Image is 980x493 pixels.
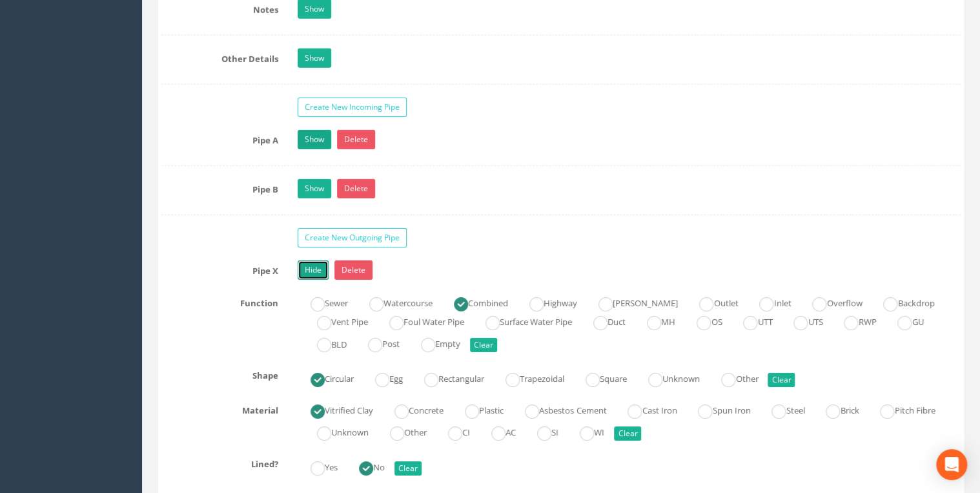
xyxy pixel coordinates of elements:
label: Function [152,293,288,309]
label: [PERSON_NAME] [586,293,678,311]
label: SI [524,422,558,441]
label: Circular [298,368,354,387]
label: Other Details [152,48,288,65]
label: Empty [408,333,460,352]
button: Clear [470,338,497,352]
a: Create New Outgoing Pipe [298,228,407,247]
label: Duct [580,311,626,330]
label: UTS [781,311,822,330]
label: UTT [730,311,772,330]
label: Pitch Fibre [867,400,935,419]
label: Lined? [152,454,288,470]
label: Vitrified Clay [298,400,373,419]
label: Brick [813,400,859,419]
label: Yes [298,457,338,476]
label: Other [708,368,758,387]
a: Show [298,48,331,68]
label: Shape [152,365,288,382]
label: Watercourse [356,293,433,311]
label: OS [684,311,722,330]
label: Egg [362,368,403,387]
label: Surface Water Pipe [473,311,572,330]
label: Overflow [799,293,862,311]
label: Steel [759,400,804,419]
label: Cast Iron [615,400,677,419]
a: Create New Incoming Pipe [298,98,407,117]
label: Plastic [452,400,504,419]
a: Hide [298,260,329,280]
label: Combined [441,293,508,311]
label: CI [435,422,470,441]
label: Inlet [746,293,791,311]
label: Highway [516,293,577,311]
label: Sewer [298,293,348,311]
label: WI [567,422,604,441]
label: Other [377,422,427,441]
label: Rectangular [411,368,484,387]
a: Delete [337,179,375,198]
label: Square [573,368,627,387]
label: Asbestos Cement [512,400,606,419]
label: RWP [831,311,876,330]
label: Vent Pipe [304,311,368,330]
a: Show [298,130,331,149]
a: Show [298,179,331,198]
a: Delete [337,130,375,149]
button: Clear [394,461,422,476]
div: Open Intercom Messenger [936,449,967,480]
label: GU [884,311,923,330]
label: Pipe X [152,260,288,277]
a: Delete [334,260,373,280]
label: Spun Iron [685,400,750,419]
button: Clear [768,373,795,387]
label: No [346,457,385,476]
label: Trapezoidal [493,368,564,387]
label: Unknown [635,368,700,387]
button: Clear [614,426,641,441]
label: Unknown [304,422,369,441]
label: Concrete [382,400,444,419]
label: Pipe A [152,130,288,147]
label: Backdrop [870,293,934,311]
label: MH [634,311,675,330]
label: BLD [304,333,347,352]
label: Post [355,333,400,352]
label: Pipe B [152,179,288,196]
label: Material [152,400,288,417]
label: Outlet [686,293,738,311]
label: AC [478,422,516,441]
label: Foul Water Pipe [376,311,464,330]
